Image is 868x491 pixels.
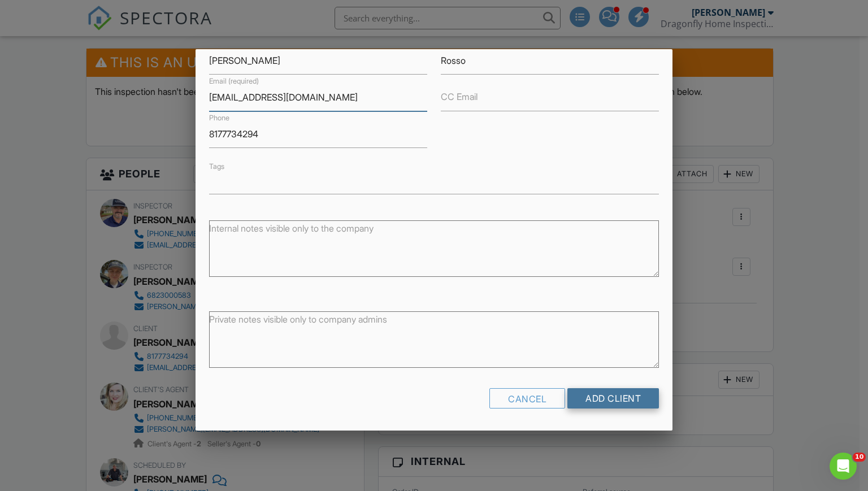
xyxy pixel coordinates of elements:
[209,313,387,325] label: Private notes visible only to company admins
[209,113,229,123] label: Phone
[209,222,374,234] label: Internal notes visible only to the company
[441,40,474,50] label: Last name
[489,388,565,409] div: Cancel
[567,388,659,409] input: Add Client
[209,162,224,171] label: Tags
[853,453,866,462] span: 10
[209,76,259,86] label: Email (required)
[830,453,857,480] iframe: Intercom live chat
[441,90,478,103] label: CC Email
[209,40,242,50] label: First name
